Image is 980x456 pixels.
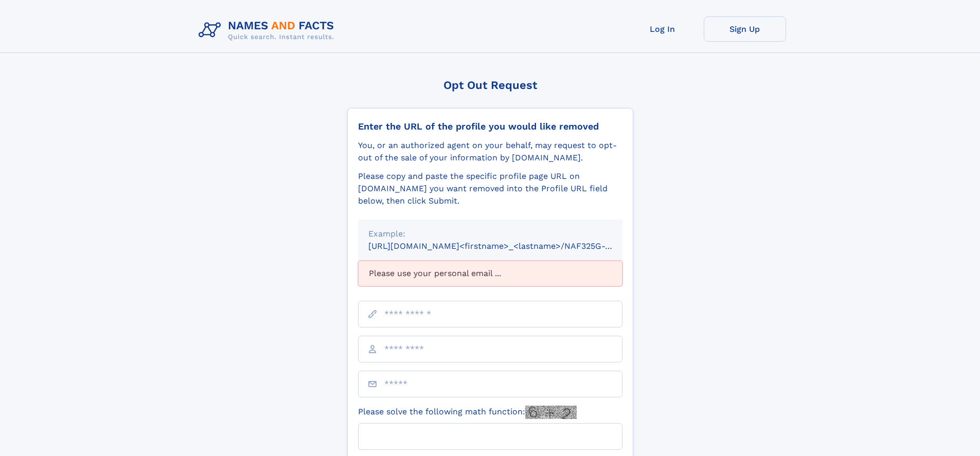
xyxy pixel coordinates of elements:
div: Please copy and paste the specific profile page URL on [DOMAIN_NAME] you want removed into the Pr... [358,170,622,207]
div: You, or an authorized agent on your behalf, may request to opt-out of the sale of your informatio... [358,139,622,164]
small: [URL][DOMAIN_NAME]<firstname>_<lastname>/NAF325G-xxxxxxxx [368,241,642,251]
a: Log In [621,16,704,42]
label: Please solve the following math function: [358,406,577,419]
div: Opt Out Request [347,79,633,92]
div: Enter the URL of the profile you would like removed [358,121,622,132]
img: Logo Names and Facts [194,16,343,44]
a: Sign Up [704,16,786,42]
div: Please use your personal email ... [358,261,622,286]
div: Example: [368,228,612,240]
